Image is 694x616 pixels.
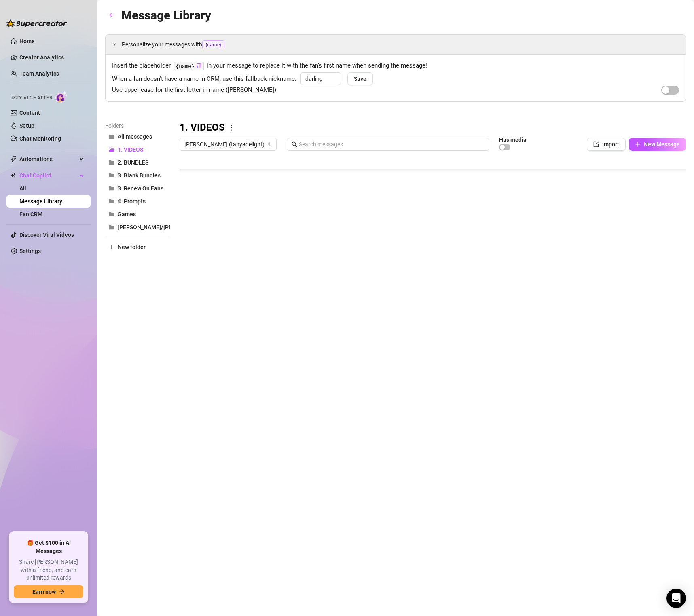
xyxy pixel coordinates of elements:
[19,122,34,129] a: Setup
[59,589,65,595] span: arrow-right
[105,121,170,130] article: Folders
[11,156,17,162] span: thunderbolt
[19,135,61,142] a: Chat Monitoring
[11,94,52,102] span: Izzy AI Chatter
[19,110,40,116] a: Content
[19,169,77,182] span: Chat Copilot
[109,160,114,165] span: folder
[112,74,296,84] span: When a fan doesn’t have a name in CRM, use this fallback nickname:
[32,589,56,595] span: Earn now
[593,141,599,147] span: import
[118,211,136,217] span: Games
[19,153,77,166] span: Automations
[105,143,170,156] button: 1. VIDEOS
[196,63,201,69] button: Click to Copy
[109,12,114,18] span: arrow-left
[173,62,204,70] code: {name}
[105,156,170,169] button: 2. BUNDLES
[112,42,117,46] span: expanded
[19,232,74,238] a: Discover Viral Videos
[629,138,686,151] button: New Message
[105,182,170,195] button: 3. Renew On Fans
[112,85,276,95] span: Use upper case for the first letter in name ([PERSON_NAME])
[109,186,114,191] span: folder
[112,61,679,71] span: Insert the placeholder in your message to replace it with the fan’s first name when sending the m...
[118,172,161,179] span: 3. Blank Bundles
[499,137,527,142] article: Has media
[14,539,83,555] span: 🎁 Get $100 in AI Messages
[347,72,373,85] button: Save
[180,121,225,134] h3: 1. VIDEOS
[109,224,114,230] span: folder
[105,130,170,143] button: All messages
[118,159,148,166] span: 2. BUNDLES
[6,19,67,27] img: logo-BBDzfeDw.svg
[587,138,626,151] button: Import
[635,141,641,147] span: plus
[106,35,686,54] div: Personalize your messages with{name}
[118,133,152,140] span: All messages
[228,124,235,131] span: more
[11,173,16,178] img: Chat Copilot
[105,195,170,208] button: 4. Prompts
[118,224,207,230] span: [PERSON_NAME]/[PERSON_NAME]
[354,76,366,82] span: Save
[19,185,26,192] a: All
[602,141,619,148] span: Import
[19,211,42,217] a: Fan CRM
[105,208,170,221] button: Games
[118,244,146,250] span: New folder
[105,240,170,253] button: New folder
[19,51,84,64] a: Creator Analytics
[14,585,83,598] button: Earn nowarrow-right
[118,185,163,192] span: 3. Renew On Fans
[109,147,114,152] span: folder-open
[118,146,143,153] span: 1. VIDEOS
[19,198,62,205] a: Message Library
[292,141,297,147] span: search
[109,198,114,204] span: folder
[267,142,272,147] span: team
[109,211,114,217] span: folder
[644,141,680,148] span: New Message
[109,173,114,178] span: folder
[196,63,201,68] span: copy
[19,70,59,77] a: Team Analytics
[109,244,114,250] span: plus
[55,91,68,103] img: AI Chatter
[105,169,170,182] button: 3. Blank Bundles
[109,134,114,139] span: folder
[19,248,41,254] a: Settings
[105,221,170,234] button: [PERSON_NAME]/[PERSON_NAME]
[202,40,224,49] span: {name}
[14,558,83,582] span: Share [PERSON_NAME] with a friend, and earn unlimited rewards
[184,138,272,150] span: Tanya (tanyadelight)
[118,198,146,205] span: 4. Prompts
[19,38,35,44] a: Home
[299,140,484,149] input: Search messages
[121,6,211,25] article: Message Library
[666,589,686,608] div: Open Intercom Messenger
[122,40,679,49] span: Personalize your messages with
